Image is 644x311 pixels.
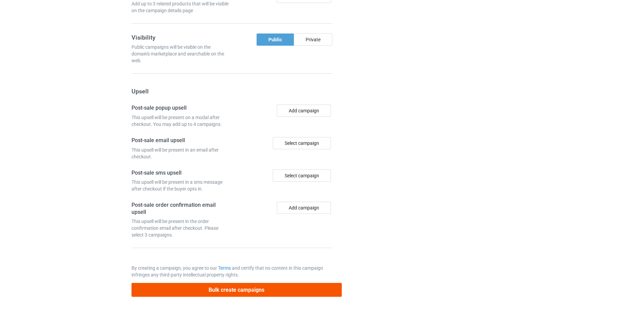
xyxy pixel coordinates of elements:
[273,170,331,182] div: Select campaign
[132,202,230,216] h4: Post-sale order confirmation email upsell
[132,218,230,238] div: This upsell will be present in the order confirmation email after checkout. Please select 3 campa...
[277,202,331,214] button: Add campaign
[132,44,230,64] div: Public campaigns will be visible on the domain's marketplace and searchable on the web.
[218,265,231,271] a: Terms
[257,34,294,46] div: Public
[273,137,331,149] div: Select campaign
[132,34,230,41] h3: Visibility
[132,147,230,160] div: This upsell will be present in an email after checkout.
[132,137,230,144] h4: Post-sale email upsell
[132,105,230,112] h4: Post-sale popup upsell
[132,170,230,177] h4: Post-sale sms upsell
[277,105,331,117] button: Add campaign
[132,265,332,278] p: By creating a campaign, you agree to our and certify that no content in this campaign infringes a...
[132,179,230,192] div: This upsell will be present in a sms message after checkout if the buyer opts in.
[132,283,342,297] button: Bulk create campaigns
[294,34,332,46] div: Private
[132,87,332,95] h3: Upsell
[132,114,230,128] div: This upsell will be present on a modal after checkout. You may add up to 4 campaigns.
[132,0,230,14] div: Add up to 3 related products that will be visible on the campaign details page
